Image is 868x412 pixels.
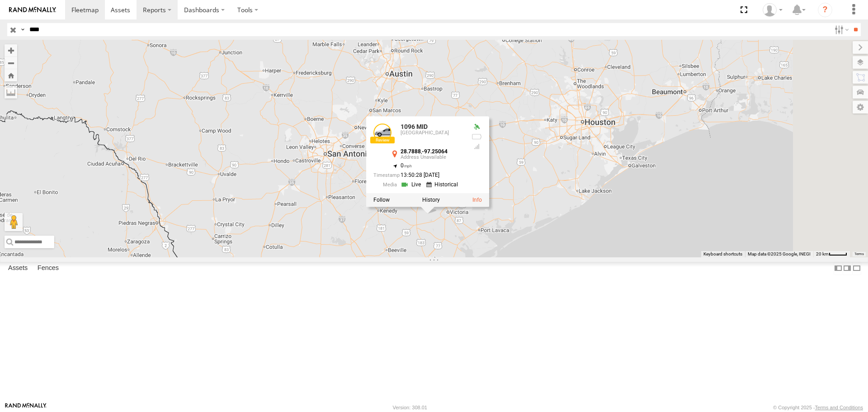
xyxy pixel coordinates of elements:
[4,262,32,275] label: Assets
[843,262,852,275] label: Dock Summary Table to the Right
[471,143,482,150] div: Last Event GSM Signal Strength
[5,86,17,99] label: Measure
[9,7,56,13] img: rand-logo.svg
[773,405,863,410] div: © Copyright 2025 -
[5,57,17,69] button: Zoom out
[5,69,17,81] button: Zoom Home
[471,123,482,131] div: Valid GPS Fix
[373,123,392,142] a: View Asset Details
[373,197,390,204] label: Realtime tracking of Asset
[422,197,440,204] label: View Asset History
[401,149,464,160] div: ,
[834,262,843,275] label: Dock Summary Table to the Left
[815,405,863,410] a: Terms and Conditions
[472,197,482,204] a: View Asset Details
[854,252,864,256] a: Terms (opens in new tab)
[703,251,742,257] button: Keyboard shortcuts
[401,148,421,155] strong: 28.7888
[401,180,424,189] a: View Live Media Streams
[831,23,850,36] label: Search Filter Options
[393,405,427,410] div: Version: 308.01
[813,251,850,257] button: Map Scale: 20 km per 37 pixels
[818,3,832,17] i: ?
[401,162,412,169] span: 0
[759,3,786,17] div: Randy Yohe
[5,44,17,57] button: Zoom in
[401,131,464,136] div: [GEOGRAPHIC_DATA]
[853,101,868,114] label: Map Settings
[19,23,26,36] label: Search Query
[33,262,63,275] label: Fences
[816,251,829,256] span: 20 km
[422,148,448,155] strong: -97.25064
[5,213,23,231] button: Drag Pegman onto the map to open Street View
[426,180,461,189] a: View Historical Media Streams
[401,123,428,130] a: 1096 MID
[471,133,482,141] div: No battery health information received from this device.
[5,403,47,412] a: Visit our Website
[748,251,811,256] span: Map data ©2025 Google, INEGI
[373,173,464,179] div: Date/time of location update
[852,262,861,275] label: Hide Summary Table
